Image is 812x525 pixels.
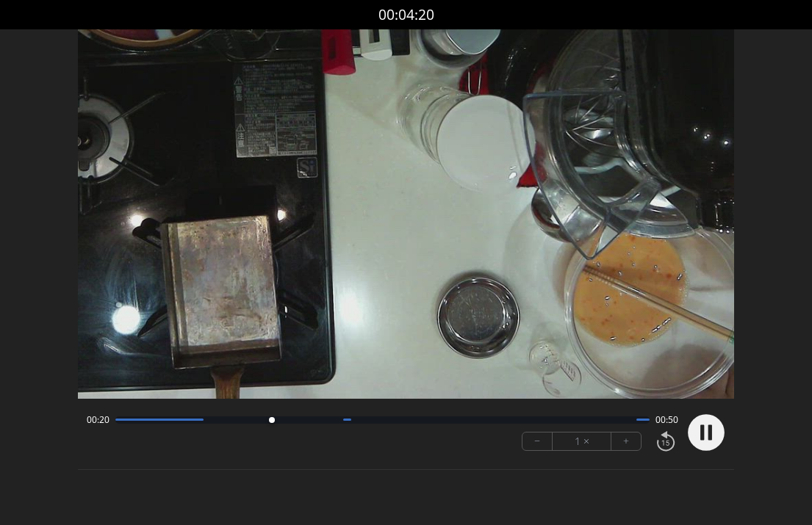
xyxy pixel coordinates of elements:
[553,432,611,450] div: 1 ×
[87,414,109,426] span: 00:20
[611,432,641,450] button: +
[655,414,678,426] span: 00:50
[522,432,553,450] button: −
[378,4,434,26] a: 00:04:20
